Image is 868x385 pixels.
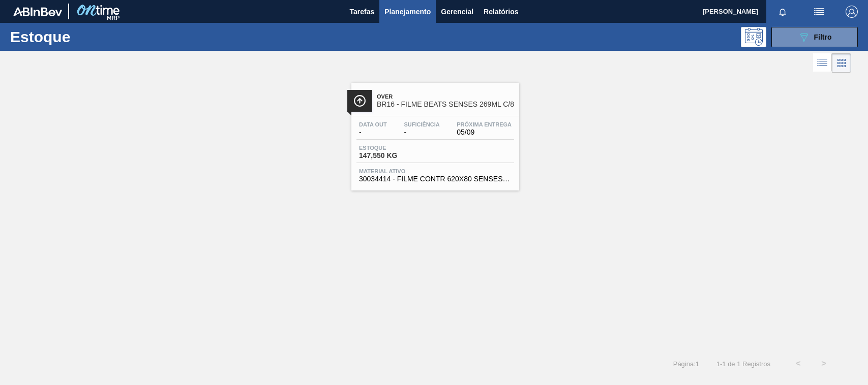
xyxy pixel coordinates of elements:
[359,175,512,183] span: 30034414 - FILME CONTR 620X80 SENSES GARM 269ML
[359,121,387,127] span: Data out
[457,129,512,136] span: 05/09
[441,6,473,18] span: Gerencial
[349,6,374,18] span: Tarefas
[771,27,858,47] button: Filtro
[832,53,851,73] div: Visão em Cards
[404,129,439,136] span: -
[377,101,514,108] span: BR16 - FILME BEATS SENSES 269ML C/8
[786,351,811,376] button: <
[359,129,387,136] span: -
[384,6,431,18] span: Planejamento
[457,121,512,127] span: Próxima Entrega
[766,5,799,19] button: Notificações
[10,31,159,43] h1: Estoque
[484,6,518,18] span: Relatórios
[377,93,514,100] span: Over
[359,145,430,151] span: Estoque
[359,168,512,174] span: Material ativo
[811,351,836,376] button: >
[813,53,832,73] div: Visão em Lista
[353,94,366,107] img: Ícone
[813,6,825,18] img: userActions
[344,75,524,190] a: ÍconeOverBR16 - FILME BEATS SENSES 269ML C/8Data out-Suficiência-Próxima Entrega05/09Estoque147,5...
[814,33,832,41] span: Filtro
[741,27,766,47] div: Pogramando: nenhum usuário selecionado
[359,152,430,159] span: 147,550 KG
[673,360,699,368] span: Página : 1
[846,6,858,18] img: Logout
[13,7,62,16] img: TNhmsLtSVTkK8tSr43FrP2fwEKptu5GPRR3wAAAABJRU5ErkJggg==
[404,121,439,127] span: Suficiência
[714,360,770,368] span: 1 - 1 de 1 Registros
